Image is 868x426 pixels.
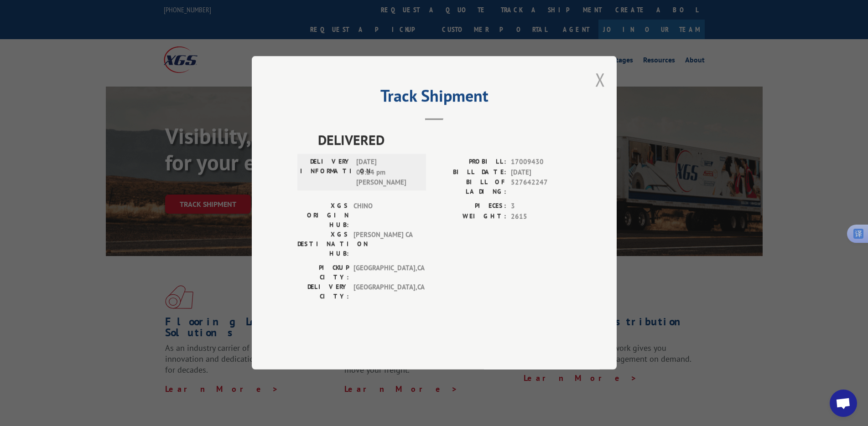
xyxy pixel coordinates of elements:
span: 3 [511,201,571,212]
div: Open chat [830,390,857,417]
label: XGS DESTINATION HUB: [297,230,349,259]
span: 17009430 [511,157,571,168]
h2: Track Shipment [297,89,571,107]
span: [GEOGRAPHIC_DATA] , CA [353,263,415,282]
label: XGS ORIGIN HUB: [297,201,349,230]
span: CHINO [353,201,415,230]
label: DELIVERY CITY: [297,282,349,302]
button: Close modal [595,67,605,92]
span: 2615 [511,211,571,222]
span: [DATE] 03:14 pm [PERSON_NAME] [356,157,418,188]
label: BILL DATE: [434,167,506,178]
span: 527642247 [511,178,571,197]
span: [PERSON_NAME] CA [353,230,415,259]
span: [DATE] [511,167,571,178]
label: PROBILL: [434,157,506,168]
label: PIECES: [434,201,506,212]
span: [GEOGRAPHIC_DATA] , CA [353,282,415,302]
span: DELIVERED [318,130,571,150]
label: BILL OF LADING: [434,178,506,197]
label: WEIGHT: [434,211,506,222]
label: DELIVERY INFORMATION: [300,157,352,188]
label: PICKUP CITY: [297,263,349,282]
